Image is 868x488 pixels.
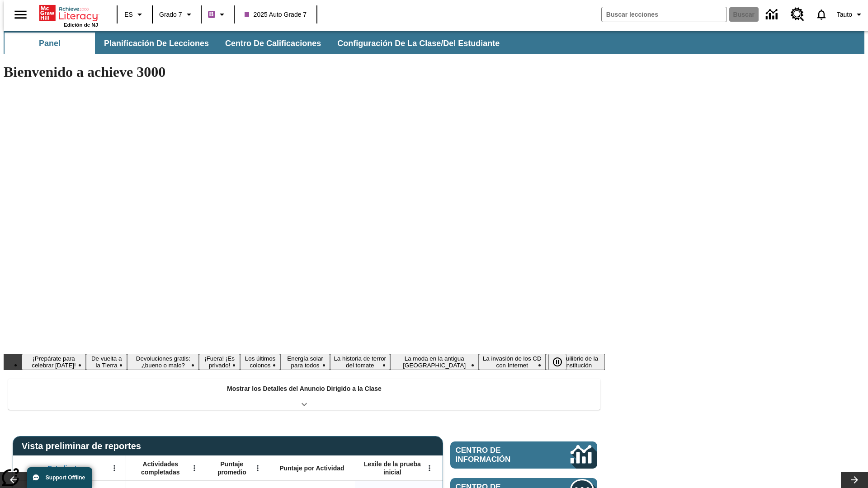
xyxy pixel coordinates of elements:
[86,354,127,370] button: Diapositiva 2 De vuelta a la Tierra
[159,10,182,19] span: Grado 7
[279,464,344,472] span: Puntaje por Actividad
[39,38,61,49] span: Panel
[64,22,98,28] span: Edición de NJ
[602,7,726,22] input: Buscar campo
[330,33,507,54] button: Configuración de la clase/del estudiante
[280,354,330,370] button: Diapositiva 6 Energía solar para todos
[124,10,133,19] span: ES
[127,354,199,370] button: Diapositiva 3 Devoluciones gratis: ¿bueno o malo?
[225,38,321,49] span: Centro de calificaciones
[5,33,95,54] button: Panel
[199,354,240,370] button: Diapositiva 4 ¡Fuera! ¡Es privado!
[22,441,146,451] span: Vista preliminar de reportes
[156,6,198,23] button: Grado: Grado 7, Elige un grado
[46,474,85,481] span: Support Offline
[760,2,785,27] a: Centro de información
[456,446,540,464] span: Centro de información
[188,461,201,475] button: Abrir menú
[39,4,98,22] a: Portada
[330,354,390,370] button: Diapositiva 7 La historia de terror del tomate
[4,64,605,80] h1: Bienvenido a achieve 3000
[209,9,214,20] span: B
[27,467,92,488] button: Support Offline
[390,354,479,370] button: Diapositiva 8 La moda en la antigua Roma
[108,461,121,475] button: Abrir menú
[7,1,34,28] button: Abrir el menú lateral
[22,354,86,370] button: Diapositiva 1 ¡Prepárate para celebrar Juneteenth!
[479,354,546,370] button: Diapositiva 9 La invasión de los CD con Internet
[8,379,600,410] div: Mostrar los Detalles del Anuncio Dirigido a la Clase
[810,3,833,26] a: Notificaciones
[4,33,508,54] div: Subbarra de navegación
[546,354,605,370] button: Diapositiva 10 El equilibrio de la Constitución
[337,38,500,49] span: Configuración de la clase/del estudiante
[131,460,190,476] span: Actividades completadas
[97,33,216,54] button: Planificación de lecciones
[548,354,566,370] button: Pausar
[841,472,868,488] button: Carrusel de lecciones, seguir
[833,6,868,23] button: Perfil/Configuración
[359,460,425,476] span: Lexile de la prueba inicial
[120,6,149,23] button: Lenguaje: ES, Selecciona un idioma
[210,460,254,476] span: Puntaje promedio
[48,464,80,472] span: Estudiante
[227,384,382,394] p: Mostrar los Detalles del Anuncio Dirigido a la Clase
[39,3,98,28] div: Portada
[104,38,209,49] span: Planificación de lecciones
[548,354,576,370] div: Pausar
[423,461,436,475] button: Abrir menú
[204,6,231,23] button: Boost El color de la clase es morado/púrpura. Cambiar el color de la clase.
[450,441,597,469] a: Centro de información
[218,33,328,54] button: Centro de calificaciones
[251,461,264,475] button: Abrir menú
[240,354,281,370] button: Diapositiva 5 Los últimos colonos
[837,10,852,19] span: Tauto
[4,31,864,54] div: Subbarra de navegación
[785,2,810,27] a: Centro de recursos, Se abrirá en una pestaña nueva.
[245,10,307,19] span: 2025 Auto Grade 7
